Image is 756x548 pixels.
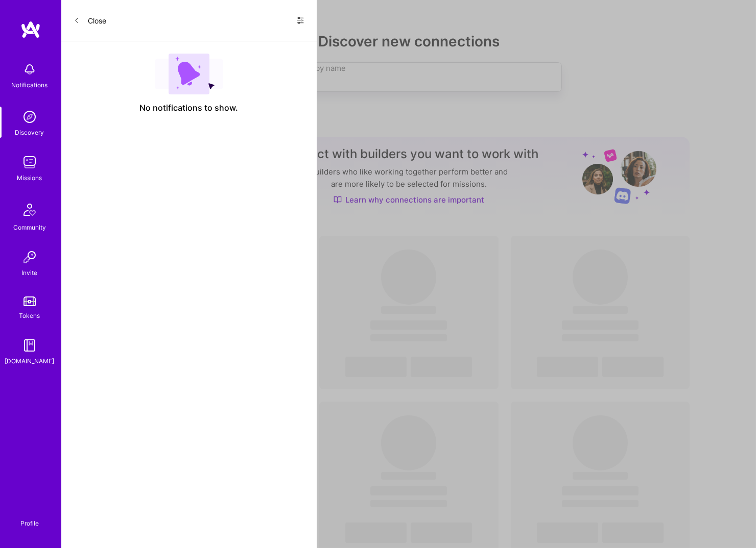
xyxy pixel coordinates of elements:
img: Invite [19,247,40,267]
img: discovery [19,107,40,127]
img: guide book [19,335,40,356]
img: logo [20,20,41,39]
img: teamwork [19,152,40,172]
div: Notifications [12,80,48,90]
img: empty [155,54,223,94]
span: No notifications to show. [140,103,239,113]
div: [DOMAIN_NAME] [5,356,55,366]
a: Profile [17,507,42,528]
div: Discovery [15,127,44,138]
img: tokens [23,296,36,306]
div: Tokens [19,310,40,321]
img: Community [17,197,42,222]
div: Profile [20,518,39,528]
img: bell [19,59,40,80]
div: Community [13,222,46,233]
div: Missions [17,172,42,183]
div: Invite [22,267,38,278]
button: Close [74,12,106,29]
